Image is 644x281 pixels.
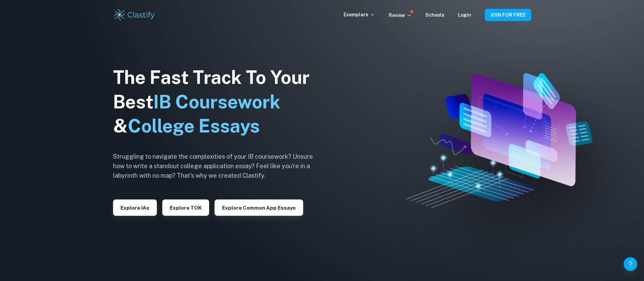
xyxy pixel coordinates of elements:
h1: The Fast Track To Your Best & [113,65,324,139]
button: Explore IAs [113,199,157,216]
a: Explore Common App essays [215,204,303,211]
a: Explore IAs [113,204,157,211]
button: Explore TOK [162,199,209,216]
img: Clastify hero [406,73,592,208]
span: IB Coursework [153,91,280,112]
p: Review [389,12,412,19]
img: Clastify logo [113,8,156,22]
h6: Struggling to navigate the complexities of your IB coursework? Unsure how to write a standout col... [113,152,324,180]
a: Explore TOK [162,204,209,211]
button: JOIN FOR FREE [485,9,531,21]
p: Exemplars [344,11,375,18]
a: Login [458,12,471,18]
button: Explore Common App essays [215,199,303,216]
a: Schools [425,12,444,18]
span: College Essays [128,115,260,137]
button: Help and Feedback [624,257,637,271]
